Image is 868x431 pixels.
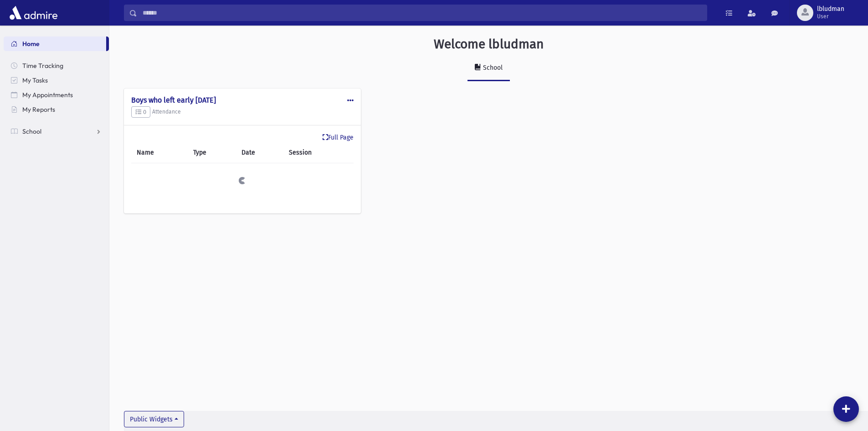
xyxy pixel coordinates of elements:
[236,142,283,163] th: Date
[481,64,503,72] div: School
[22,105,55,114] span: My Reports
[817,5,844,13] span: lbludman
[4,102,109,117] a: My Reports
[817,13,844,20] span: User
[7,4,60,22] img: AdmirePro
[4,88,109,102] a: My Appointments
[131,96,354,104] h4: Boys who left early [DATE]
[22,91,73,99] span: My Appointments
[131,142,188,163] th: Name
[467,56,510,81] a: School
[131,106,354,118] h5: Attendance
[22,62,63,70] span: Time Tracking
[137,5,707,21] input: Search
[22,76,48,84] span: My Tasks
[22,40,40,48] span: Home
[4,73,109,88] a: My Tasks
[135,109,146,115] span: 0
[434,36,544,52] h3: Welcome lbludman
[323,133,354,142] a: Full Page
[4,124,109,139] a: School
[4,58,109,73] a: Time Tracking
[283,142,354,163] th: Session
[131,106,150,118] button: 0
[4,36,106,51] a: Home
[22,127,41,135] span: School
[188,142,236,163] th: Type
[124,411,184,427] button: Public Widgets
